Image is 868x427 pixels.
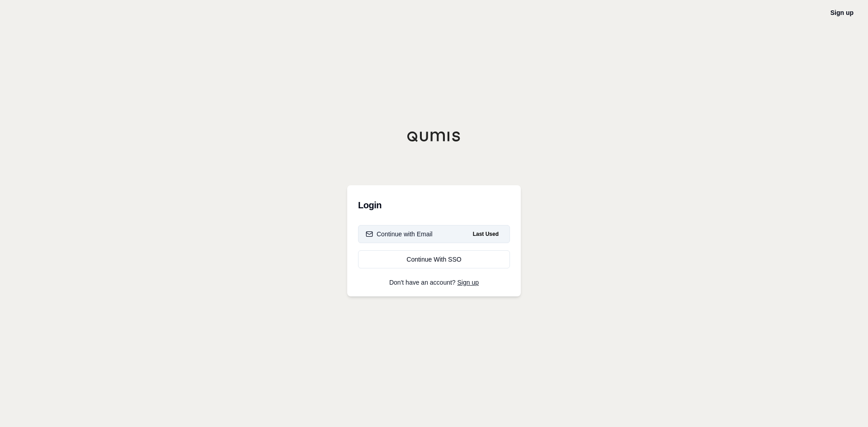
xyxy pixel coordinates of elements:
[358,279,510,286] p: Don't have an account?
[830,9,854,16] a: Sign up
[358,225,510,243] button: Continue with EmailLast Used
[358,250,510,268] a: Continue With SSO
[458,279,479,286] a: Sign up
[407,131,461,142] img: Qumis
[366,230,433,239] div: Continue with Email
[358,196,510,214] h3: Login
[366,255,502,264] div: Continue With SSO
[469,229,502,239] span: Last Used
